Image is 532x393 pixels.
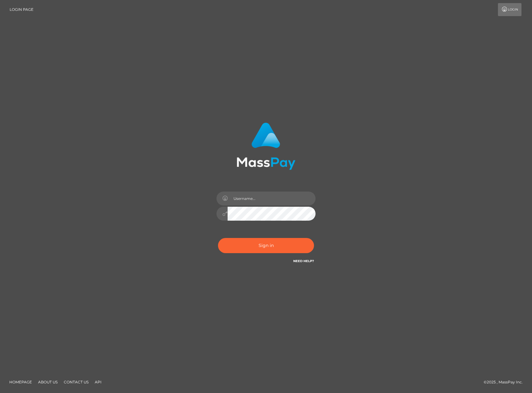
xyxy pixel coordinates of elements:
[293,259,314,263] a: Need Help?
[92,377,104,387] a: API
[36,377,60,387] a: About Us
[10,3,33,16] a: Login Page
[498,3,521,16] a: Login
[237,123,295,170] img: MassPay Login
[484,379,527,386] div: © 2025 , MassPay Inc.
[61,377,91,387] a: Contact Us
[228,192,316,205] input: Username...
[218,238,314,253] button: Sign in
[7,377,34,387] a: Homepage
